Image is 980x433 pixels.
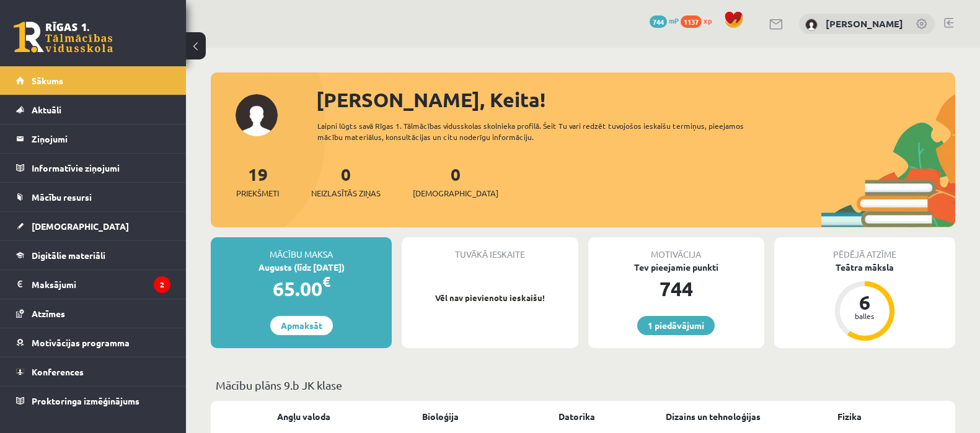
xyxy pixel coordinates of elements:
span: € [322,273,330,291]
a: [DEMOGRAPHIC_DATA] [16,212,170,240]
span: Proktoringa izmēģinājums [32,395,139,406]
a: 19Priekšmeti [236,163,279,199]
a: Aktuāli [16,95,170,124]
div: Tev pieejamie punkti [588,261,764,274]
img: Keita Tutina [805,19,818,31]
span: Motivācijas programma [32,337,130,348]
a: 0Neizlasītās ziņas [311,163,381,199]
span: [DEMOGRAPHIC_DATA] [413,187,498,199]
a: 744 mP [650,15,679,25]
div: 744 [588,274,764,304]
a: Mācību resursi [16,183,170,211]
span: Neizlasītās ziņas [311,187,381,199]
div: 65.00 [211,274,392,304]
a: Maksājumi2 [16,270,170,299]
a: Motivācijas programma [16,328,170,357]
a: Teātra māksla 6 balles [774,261,955,343]
div: balles [846,312,883,320]
i: 2 [154,276,170,293]
legend: Informatīvie ziņojumi [32,154,170,182]
div: Pēdējā atzīme [774,237,955,261]
span: Digitālie materiāli [32,250,105,261]
span: Konferences [32,366,84,377]
a: Sākums [16,66,170,95]
div: Mācību maksa [211,237,392,261]
a: Apmaksāt [270,316,333,335]
span: Mācību resursi [32,191,92,203]
span: 1137 [681,15,702,28]
a: Dizains un tehnoloģijas [666,410,761,423]
a: 0[DEMOGRAPHIC_DATA] [413,163,498,199]
a: Fizika [837,410,862,423]
span: Aktuāli [32,104,61,115]
a: Atzīmes [16,299,170,328]
a: [PERSON_NAME] [826,17,903,30]
legend: Maksājumi [32,270,170,299]
div: 6 [846,292,883,312]
p: Vēl nav pievienotu ieskaišu! [408,292,572,304]
span: Atzīmes [32,308,65,319]
a: Ziņojumi [16,125,170,153]
span: Priekšmeti [236,187,279,199]
div: Tuvākā ieskaite [402,237,578,261]
span: Sākums [32,75,63,86]
a: 1137 xp [681,15,718,25]
a: Datorika [558,410,595,423]
a: Digitālie materiāli [16,241,170,269]
div: Teātra māksla [774,261,955,274]
a: Rīgas 1. Tālmācības vidusskola [14,22,113,53]
a: Proktoringa izmēģinājums [16,387,170,415]
a: Angļu valoda [277,410,330,423]
div: Augusts (līdz [DATE]) [211,261,392,274]
a: 1 piedāvājumi [637,316,715,335]
span: mP [669,15,679,25]
a: Bioloģija [422,410,459,423]
p: Mācību plāns 9.b JK klase [216,377,950,393]
a: Informatīvie ziņojumi [16,154,170,182]
a: Konferences [16,357,170,386]
span: xp [704,15,712,25]
div: [PERSON_NAME], Keita! [316,85,955,115]
span: [DEMOGRAPHIC_DATA] [32,221,129,232]
legend: Ziņojumi [32,125,170,153]
div: Laipni lūgts savā Rīgas 1. Tālmācības vidusskolas skolnieka profilā. Šeit Tu vari redzēt tuvojošo... [317,120,764,142]
span: 744 [650,15,667,28]
div: Motivācija [588,237,764,261]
